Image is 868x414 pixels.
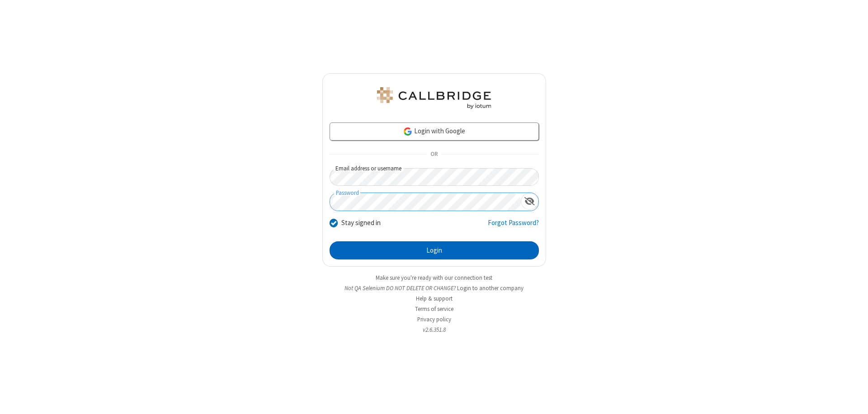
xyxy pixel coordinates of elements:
li: v2.6.351.8 [322,325,546,334]
div: Show password [521,193,538,210]
button: Login [330,241,539,259]
span: OR [427,148,441,161]
a: Make sure you're ready with our connection test [376,274,492,282]
img: google-icon.png [403,127,413,136]
a: Login with Google [330,122,539,141]
img: QA Selenium DO NOT DELETE OR CHANGE [375,87,493,109]
a: Privacy policy [417,315,451,323]
li: Not QA Selenium DO NOT DELETE OR CHANGE? [322,284,546,292]
input: Email address or username [330,168,539,186]
a: Terms of service [415,305,453,313]
a: Forgot Password? [488,218,539,235]
button: Login to another company [457,284,524,292]
label: Stay signed in [341,218,381,228]
input: Password [330,193,521,211]
a: Help & support [416,295,453,302]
